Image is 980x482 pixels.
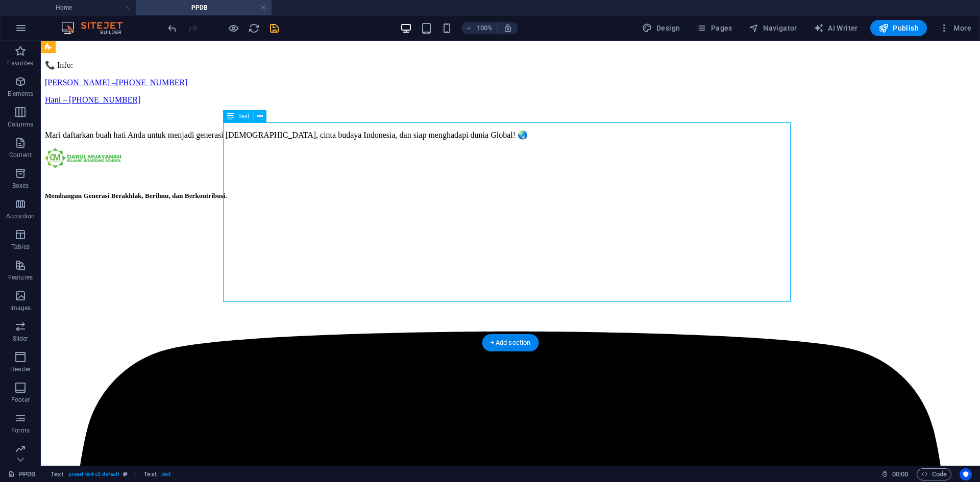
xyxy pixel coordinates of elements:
p: Tables [11,243,30,251]
button: Code [917,468,951,480]
i: On resize automatically adjust zoom level to fit chosen device. [503,23,512,33]
button: Navigator [745,20,801,36]
div: Design (Ctrl+Alt+Y) [638,20,684,36]
button: Design [638,20,684,36]
p: Images [10,304,31,312]
button: Usercentrics [960,468,972,480]
img: Editor Logo [59,22,135,34]
span: More [939,23,971,33]
span: Code [921,468,947,480]
span: : [899,470,901,478]
i: Save (Ctrl+S) [268,22,280,34]
button: save [268,22,280,34]
i: Reload page [248,22,260,34]
span: Design [642,23,680,33]
button: Click here to leave preview mode and continue editing [227,22,239,34]
p: Boxes [12,182,29,190]
p: Elements [8,90,34,98]
span: AI Writer [814,23,858,33]
a: Click to cancel selection. Double-click to open Pages [8,468,35,480]
span: Click to select. Double-click to edit [143,468,156,480]
span: Text [238,113,250,119]
button: AI Writer [810,20,862,36]
span: 00 00 [892,468,908,480]
h4: PPDB [136,2,272,13]
span: Pages [696,23,732,33]
p: Footer [11,396,30,404]
span: . text [161,468,170,480]
p: Content [9,151,32,159]
p: Columns [8,120,33,129]
div: + Add section [482,334,539,351]
button: More [935,20,975,36]
button: Pages [692,20,736,36]
button: undo [166,22,178,34]
nav: breadcrumb [51,468,171,480]
button: reload [248,22,260,34]
p: Features [8,273,33,282]
button: Publish [870,20,927,36]
i: Undo: Change text (Ctrl+Z) [166,22,178,34]
h6: 100% [477,22,493,34]
h6: Session time [881,468,909,480]
p: Header [10,365,31,373]
span: . preset-text-v2-default [67,468,119,480]
p: Favorites [7,59,33,67]
p: Slider [13,335,29,343]
i: This element is a customizable preset [123,471,128,477]
button: 100% [461,22,498,34]
p: Accordion [6,212,35,220]
p: Forms [11,426,30,435]
span: Navigator [749,23,797,33]
span: Click to select. Double-click to edit [51,468,63,480]
span: Publish [878,23,919,33]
